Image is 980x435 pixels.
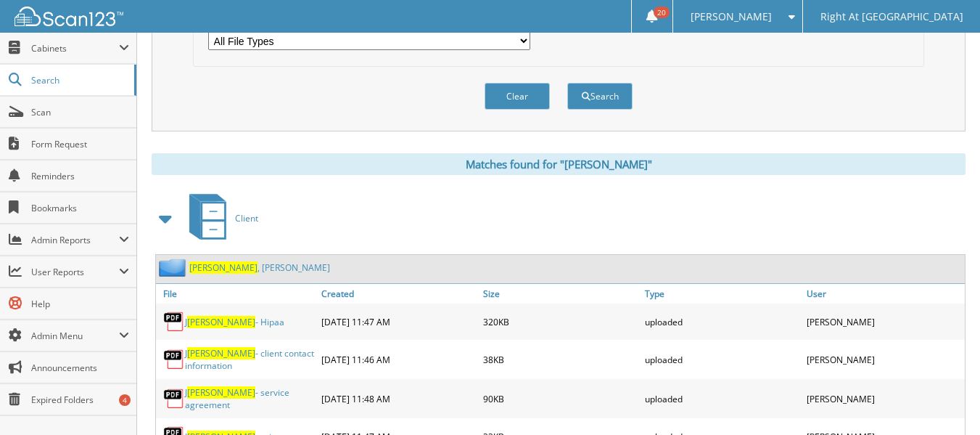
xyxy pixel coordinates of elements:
[163,349,185,370] img: PDF.png
[31,170,129,182] span: Reminders
[31,202,129,214] span: Bookmarks
[803,383,965,415] div: [PERSON_NAME]
[31,330,119,342] span: Admin Menu
[803,307,965,336] div: [PERSON_NAME]
[187,347,255,359] span: [PERSON_NAME]
[185,347,314,372] a: J[PERSON_NAME]- client contact information
[318,284,479,304] a: Created
[641,307,803,336] div: uploaded
[119,394,131,406] div: 4
[820,12,963,21] span: Right At [GEOGRAPHIC_DATA]
[479,284,641,304] a: Size
[31,106,129,118] span: Scan
[567,83,633,110] button: Search
[479,307,641,336] div: 320KB
[318,343,479,375] div: [DATE] 11:46 AM
[641,343,803,375] div: uploaded
[318,383,479,415] div: [DATE] 11:48 AM
[185,316,284,328] a: J[PERSON_NAME]- Hipaa
[181,190,258,247] a: Client
[31,266,119,278] span: User Reports
[187,316,255,328] span: [PERSON_NAME]
[907,365,980,435] iframe: Chat Widget
[803,343,965,375] div: [PERSON_NAME]
[31,234,119,246] span: Admin Reports
[31,298,129,310] span: Help
[31,394,129,406] span: Expired Folders
[803,284,965,304] a: User
[31,138,129,150] span: Form Request
[163,388,185,410] img: PDF.png
[485,83,550,110] button: Clear
[189,261,330,274] a: [PERSON_NAME], [PERSON_NAME]
[187,386,255,399] span: [PERSON_NAME]
[31,74,127,86] span: Search
[641,383,803,415] div: uploaded
[159,259,189,277] img: folder2.png
[235,212,258,224] span: Client
[31,362,129,374] span: Announcements
[691,12,772,21] span: [PERSON_NAME]
[152,153,965,175] div: Matches found for "[PERSON_NAME]"
[654,7,670,18] span: 20
[15,7,123,26] img: scan123-logo-white.svg
[318,307,479,336] div: [DATE] 11:47 AM
[31,42,119,54] span: Cabinets
[156,284,318,304] a: File
[479,343,641,375] div: 38KB
[641,284,803,304] a: Type
[163,311,185,333] img: PDF.png
[189,261,258,274] span: [PERSON_NAME]
[479,383,641,415] div: 90KB
[185,386,314,411] a: J[PERSON_NAME]- service agreement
